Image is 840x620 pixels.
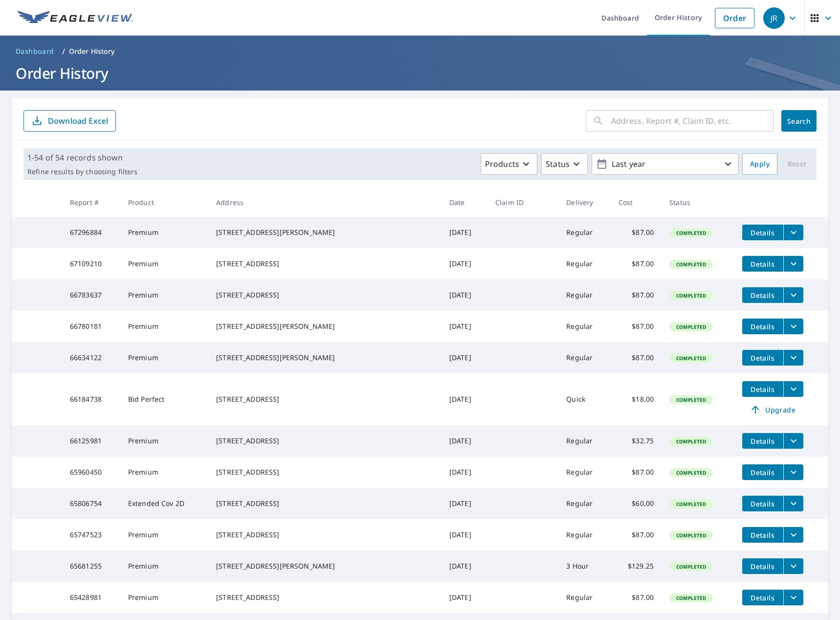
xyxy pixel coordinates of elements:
td: Extended Cov 2D [120,488,208,519]
button: detailsBtn-65681255 [742,558,783,574]
td: $60.00 [611,488,662,519]
td: 66125981 [62,425,120,457]
td: Regular [558,342,611,373]
span: Upgrade [748,404,797,415]
td: 65681255 [62,551,120,582]
span: Completed [670,261,712,268]
span: Completed [670,230,712,236]
div: [STREET_ADDRESS] [216,467,434,477]
td: [DATE] [442,248,487,279]
div: [STREET_ADDRESS] [216,290,434,300]
h1: Order History [12,63,828,83]
span: Details [748,530,777,540]
td: Regular [558,582,611,613]
button: detailsBtn-65806754 [742,496,783,511]
button: detailsBtn-66125981 [742,433,783,449]
button: Search [781,110,817,132]
img: EV Logo [18,11,133,25]
td: Regular [558,488,611,519]
p: Order History [69,46,115,56]
span: Details [748,291,777,300]
td: $129.25 [611,551,662,582]
td: Premium [120,217,208,248]
td: Premium [120,279,208,311]
th: Product [120,188,208,217]
span: Details [748,468,777,477]
button: detailsBtn-66783637 [742,287,783,303]
td: 65428981 [62,582,120,613]
button: filesDropdownBtn-65681255 [783,558,803,574]
td: Regular [558,519,611,551]
button: filesDropdownBtn-67109210 [783,256,803,272]
td: [DATE] [442,342,487,373]
p: Status [546,158,570,170]
button: Last year [592,153,738,175]
td: Premium [120,248,208,279]
button: Apply [742,153,777,175]
span: Completed [670,438,712,445]
button: detailsBtn-66780181 [742,319,783,334]
td: 67109210 [62,248,120,279]
td: Regular [558,457,611,488]
td: Premium [120,582,208,613]
a: Dashboard [12,44,58,59]
span: Completed [670,469,712,476]
button: filesDropdownBtn-66184738 [783,381,803,397]
th: Report # [62,188,120,217]
button: Products [481,153,537,175]
div: [STREET_ADDRESS] [216,436,434,446]
td: [DATE] [442,279,487,311]
td: $87.00 [611,519,662,551]
td: 65960450 [62,457,120,488]
td: [DATE] [442,425,487,457]
td: $87.00 [611,217,662,248]
td: Premium [120,457,208,488]
td: $32.75 [611,425,662,457]
span: Details [748,385,777,394]
td: $87.00 [611,311,662,342]
td: Premium [120,519,208,551]
span: Completed [670,595,712,601]
th: Claim ID [487,188,558,217]
th: Address [208,188,442,217]
span: Dashboard [16,46,54,56]
button: Status [541,153,588,175]
p: 1-54 of 54 records shown [27,152,137,163]
span: Completed [670,501,712,507]
button: detailsBtn-66634122 [742,350,783,366]
button: filesDropdownBtn-66634122 [783,350,803,366]
div: JR [763,7,785,29]
td: 3 Hour [558,551,611,582]
button: detailsBtn-65428981 [742,590,783,605]
td: $18.00 [611,373,662,425]
button: filesDropdownBtn-67296884 [783,225,803,240]
td: $87.00 [611,457,662,488]
td: [DATE] [442,373,487,425]
span: Completed [670,563,712,570]
p: Products [485,158,519,170]
button: filesDropdownBtn-65806754 [783,496,803,511]
span: Apply [750,158,770,170]
td: Premium [120,342,208,373]
div: [STREET_ADDRESS] [216,593,434,602]
td: Premium [120,311,208,342]
td: 66184738 [62,373,120,425]
td: 65747523 [62,519,120,551]
div: [STREET_ADDRESS] [216,394,434,404]
button: filesDropdownBtn-65428981 [783,590,803,605]
button: filesDropdownBtn-65960450 [783,464,803,480]
span: Completed [670,292,712,299]
nav: breadcrumb [12,44,828,59]
button: Download Excel [23,110,116,132]
td: [DATE] [442,217,487,248]
p: Refine results by choosing filters [27,167,137,176]
td: Regular [558,425,611,457]
span: Details [748,499,777,508]
th: Cost [611,188,662,217]
button: detailsBtn-65747523 [742,527,783,543]
td: Regular [558,311,611,342]
button: detailsBtn-67109210 [742,256,783,272]
button: filesDropdownBtn-66125981 [783,433,803,449]
div: [STREET_ADDRESS][PERSON_NAME] [216,561,434,571]
td: 66780181 [62,311,120,342]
